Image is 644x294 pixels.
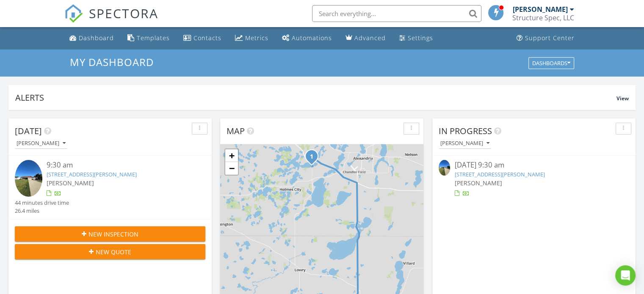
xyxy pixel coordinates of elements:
[440,140,489,146] div: [PERSON_NAME]
[292,34,332,42] div: Automations
[15,207,69,215] div: 26.4 miles
[454,179,502,187] span: [PERSON_NAME]
[180,30,225,46] a: Contacts
[454,160,613,170] div: [DATE] 9:30 am
[64,11,158,29] a: SPECTORA
[532,60,570,66] div: Dashboards
[193,34,221,42] div: Contacts
[342,30,389,46] a: Advanced
[47,170,137,178] a: [STREET_ADDRESS][PERSON_NAME]
[310,154,313,160] i: 1
[225,149,238,162] a: Zoom in
[15,125,42,137] span: [DATE]
[64,4,83,23] img: The Best Home Inspection Software - Spectora
[70,55,154,69] span: My Dashboard
[454,170,544,178] a: [STREET_ADDRESS][PERSON_NAME]
[15,244,205,259] button: New Quote
[312,5,481,22] input: Search everything...
[615,265,636,286] div: Open Intercom Messenger
[47,179,94,187] span: [PERSON_NAME]
[227,125,245,137] span: Map
[439,160,450,176] img: 9376364%2Fcover_photos%2FPLCVQme6wF0EqFGMOeQM%2Fsmall.9376364-1756396507331
[96,247,131,256] span: New Quote
[15,199,69,207] div: 44 minutes drive time
[279,30,335,46] a: Automations (Basic)
[66,30,117,46] a: Dashboard
[15,92,616,103] div: Alerts
[528,57,574,69] button: Dashboards
[439,138,491,149] button: [PERSON_NAME]
[79,34,114,42] div: Dashboard
[616,95,629,102] span: View
[312,156,317,161] div: 7633 Lindgren Way SW, Alexandria, MN 56308
[225,162,238,175] a: Zoom out
[354,34,386,42] div: Advanced
[525,34,575,42] div: Support Center
[15,160,42,197] img: 9376364%2Fcover_photos%2FPLCVQme6wF0EqFGMOeQM%2Fsmall.9376364-1756396507331
[513,30,578,46] a: Support Center
[15,160,205,215] a: 9:30 am [STREET_ADDRESS][PERSON_NAME] [PERSON_NAME] 44 minutes drive time 26.4 miles
[396,30,437,46] a: Settings
[512,14,574,22] div: Structure Spec, LLC
[137,34,170,42] div: Templates
[88,230,138,239] span: New Inspection
[408,34,433,42] div: Settings
[439,125,492,137] span: In Progress
[17,140,66,146] div: [PERSON_NAME]
[232,30,272,46] a: Metrics
[439,160,629,198] a: [DATE] 9:30 am [STREET_ADDRESS][PERSON_NAME] [PERSON_NAME]
[513,5,568,14] div: [PERSON_NAME]
[89,4,158,22] span: SPECTORA
[15,138,67,149] button: [PERSON_NAME]
[15,226,205,242] button: New Inspection
[245,34,268,42] div: Metrics
[124,30,173,46] a: Templates
[47,160,190,170] div: 9:30 am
